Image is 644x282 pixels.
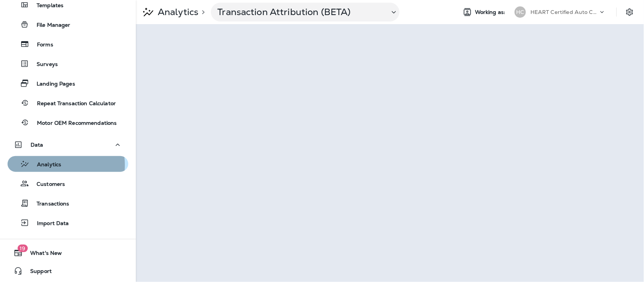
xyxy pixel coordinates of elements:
button: Surveys [8,56,128,72]
p: Import Data [29,220,69,227]
button: Customers [8,176,128,192]
button: File Manager [8,17,128,32]
button: Settings [623,5,636,19]
p: Data [31,142,43,148]
p: > [198,9,205,15]
p: Surveys [29,61,58,68]
button: Transactions [8,195,128,211]
p: HEART Certified Auto Care [530,9,598,15]
button: 19What's New [8,245,128,261]
span: 19 [17,245,28,252]
p: Repeat Transaction Calculator [29,100,116,107]
button: Import Data [8,215,128,231]
button: Motor OEM Recommendations [8,115,128,130]
span: Working as: [475,9,507,15]
p: Templates [29,2,63,9]
button: Support [8,264,128,279]
p: Forms [29,41,53,49]
button: Data [8,137,128,152]
p: File Manager [29,22,71,29]
button: Landing Pages [8,75,128,91]
p: Analytics [155,6,198,18]
p: Analytics [29,161,61,169]
p: Transaction Attribution (BETA) [217,6,383,18]
p: Transactions [29,201,69,208]
button: Analytics [8,156,128,172]
p: Customers [29,181,65,188]
button: Forms [8,36,128,52]
div: HC [515,6,526,18]
span: What's New [23,250,62,259]
p: Landing Pages [29,81,75,88]
span: Support [23,268,52,277]
p: Motor OEM Recommendations [29,120,117,127]
button: Repeat Transaction Calculator [8,95,128,111]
